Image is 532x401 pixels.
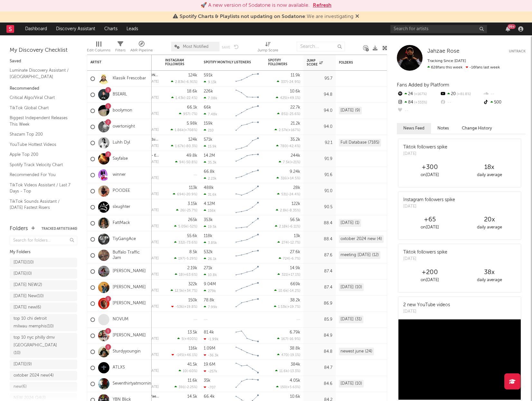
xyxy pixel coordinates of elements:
a: Klassik Frescobar [113,76,146,81]
div: 265k [188,218,197,222]
div: [DATE] [148,160,159,164]
div: new ( 6 ) [14,383,27,391]
div: 20 x [460,216,519,224]
span: -5.29 % [185,257,196,261]
a: slxughter [113,204,130,210]
a: [DATE] New(10) [10,291,77,301]
span: 94 [179,161,184,164]
a: Apple Top 200 [10,151,71,158]
div: 35.2k [290,138,300,142]
div: 2.23k [204,176,217,181]
svg: Chart title [233,183,262,199]
div: 26.1k [204,257,217,261]
span: Jahzae Rose [427,49,459,54]
div: 10.6k [290,89,300,94]
span: +63.6 % [184,273,196,277]
a: Shazam Top 200 [10,131,71,138]
div: [DATE] [148,241,159,244]
div: Edit Columns [87,47,110,54]
span: 5.05k [178,225,187,228]
div: ( ) [276,176,300,180]
span: 851 [281,112,287,116]
div: 10.8k [204,273,217,277]
div: 66.8k [204,170,215,174]
a: [PERSON_NAME] [113,269,146,274]
a: top 10 chi detroit milwau memphis(10) [10,314,77,331]
span: -16 fans last week [427,66,500,69]
span: -6.91 % [185,80,196,84]
div: [DATE] [148,128,159,132]
div: Filters [115,47,126,54]
div: 244k [291,154,300,158]
a: overtonight [113,124,135,129]
svg: Chart title [233,263,262,280]
div: ( ) [176,208,197,212]
span: -22.4 % [185,96,196,100]
a: Charts [100,22,122,35]
div: 99 + [508,24,516,29]
svg: Chart title [233,151,262,167]
input: Search for folders... [10,236,77,245]
span: 425 [280,96,286,100]
button: 99+ [506,26,510,31]
div: ( ) [171,80,197,84]
span: 780 [280,145,287,148]
a: Leads [122,22,143,35]
div: 4.12M [204,202,215,206]
div: ( ) [277,112,300,116]
div: Saved [10,58,77,65]
div: 15.9k [204,144,217,148]
div: [DATE] [403,151,447,157]
a: oxtober 2024 new(4) [10,371,77,380]
div: [DATE] ( 0 ) [14,270,32,278]
div: Edit Columns [87,39,110,57]
div: 118k [204,234,212,238]
a: Sayfalse [113,156,128,162]
div: [DATE] [148,209,159,212]
div: on [DATE] [400,276,460,284]
div: 91.9 [307,155,332,163]
span: +49.1 % [287,96,299,100]
div: 21.2k [291,121,300,126]
div: [DATE] [148,80,159,84]
a: Critical Algo/Viral Chart [10,94,71,101]
span: 321 [282,273,287,277]
div: 14.9k [290,266,300,270]
div: 156k [204,209,216,213]
div: [DATE] [148,96,159,100]
a: ATLXS [113,365,125,370]
div: 500 [483,98,526,107]
div: 95.7 [307,75,332,83]
div: 24 [397,90,440,98]
a: [DATE](9) [10,360,77,369]
div: 122k [292,202,300,206]
svg: Chart title [233,119,262,135]
a: [PERSON_NAME] [113,333,146,338]
div: -- [397,107,440,115]
div: ( ) [277,272,300,277]
a: Luhh Dyl [113,140,130,146]
div: 90.5 [307,203,332,211]
span: 2.83k [175,80,184,84]
a: POODEE [113,188,130,194]
input: Search for artists [390,25,487,33]
a: Recommended For You [10,171,71,178]
span: 2.57k [279,129,287,132]
div: [DATE] ( 9 ) [14,361,32,368]
div: 571k [204,138,212,142]
div: My Folders [10,248,77,256]
a: Spotify Track Velocity Chart [10,161,71,168]
div: 22.7k [290,105,300,110]
div: [DATE] ( 10 ) [14,259,34,266]
div: 55.6k [187,234,197,238]
svg: Chart title [233,167,262,183]
span: 694 [177,193,184,196]
span: +81.8 % [456,93,471,96]
a: TiyGangAce [113,236,136,242]
div: -- [483,90,526,98]
div: ( ) [175,272,197,277]
div: 14.2M [204,154,215,158]
div: [DATE] [403,256,447,262]
span: Spotify Charts & Playlists not updating on Sodatone [180,14,305,19]
div: 8.5k [189,250,197,254]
